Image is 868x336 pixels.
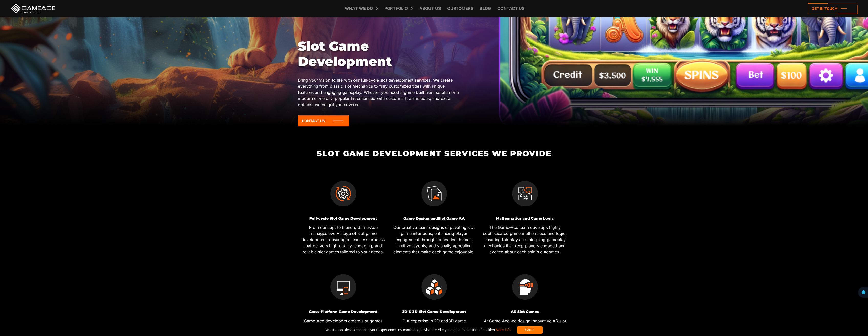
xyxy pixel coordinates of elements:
[481,224,569,255] p: The Game-Ace team develops highly sophisticated game mathematics and logic, ensuring fair play an...
[496,328,510,332] a: More info
[512,274,538,300] img: Vr games icon
[298,149,570,158] h2: Slot Game Development Services We Provide
[808,3,858,14] a: Get in touch
[438,216,465,221] a: Slot Game Art
[391,224,478,255] p: Our creative team designs captivating slot game interfaces, enhancing player engagement through i...
[298,77,461,108] p: Bring your vision to life with our full-cycle slot development services. We create everything fro...
[298,115,349,126] a: Contact Us
[481,217,569,220] h3: Mathematics and Game Logic
[300,217,387,220] h3: Full-cycle Slot Game Development
[421,181,447,206] img: Game art icon
[481,310,569,314] h3: AR Slot Games
[421,274,447,300] img: 2d 3d game development icon
[330,274,356,300] img: Multi platform game development icons
[391,217,478,220] h3: Game Design and
[517,326,543,334] div: Got it!
[300,310,387,314] h3: Cross-Platform Game Development
[512,181,538,206] img: Mechanics development icon
[391,310,478,314] h3: 2D & 3D Slot Game Development
[325,326,510,334] span: We use cookies to enhance your experience. By continuing to visit this site you agree to our use ...
[330,181,356,206] img: full cycle development icon
[300,224,387,255] p: From concept to launch, Game-Ace manages every stage of slot game development, ensuring a seamles...
[298,39,461,69] h1: Slot Game Development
